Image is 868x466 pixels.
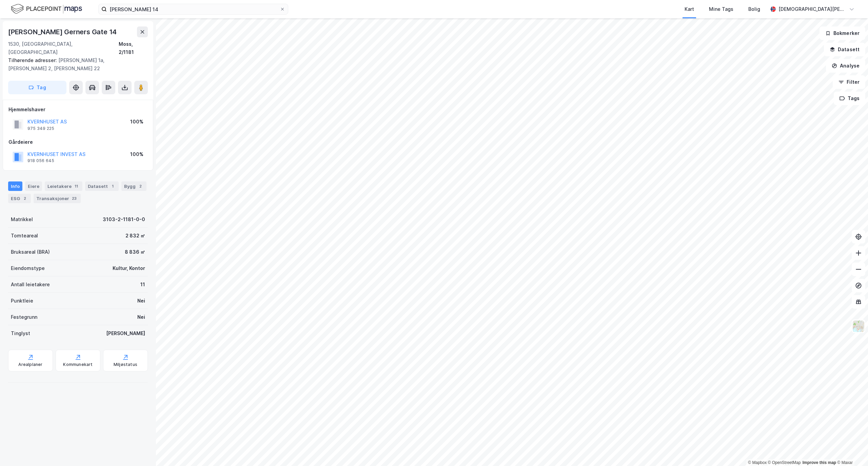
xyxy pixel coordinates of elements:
div: Miljøstatus [114,362,137,367]
div: ESG [8,194,31,203]
div: [DEMOGRAPHIC_DATA][PERSON_NAME] [778,5,846,13]
div: Kommunekart [63,362,93,367]
div: Gårdeiere [8,138,147,146]
div: 23 [71,195,78,202]
div: Kontrollprogram for chat [834,433,868,466]
div: Festegrunn [11,313,37,321]
div: Kart [685,5,694,13]
div: Mine Tags [709,5,733,13]
div: 100% [130,118,143,126]
button: Datasett [824,43,865,56]
div: Punktleie [11,297,33,305]
button: Bokmerker [820,26,865,40]
div: [PERSON_NAME] 1a, [PERSON_NAME] 2, [PERSON_NAME] 22 [8,56,142,73]
div: 11 [140,280,145,289]
div: Antall leietakere [11,280,50,289]
div: Bolig [748,5,760,13]
div: Tomteareal [11,232,38,240]
button: Tags [834,92,865,105]
button: Tag [8,81,66,94]
div: Matrikkel [11,215,33,224]
input: Søk på adresse, matrikkel, gårdeiere, leietakere eller personer [107,4,280,14]
div: 2 832 ㎡ [125,232,145,240]
div: 2 [21,195,28,202]
div: Eiendomstype [11,264,45,272]
div: Kultur, Kontor [113,264,145,272]
button: Filter [833,75,865,89]
div: Nei [137,297,145,305]
button: Analyse [826,59,865,73]
div: 100% [130,150,143,158]
div: [PERSON_NAME] Gerners Gate 14 [8,26,118,37]
div: 11 [73,183,80,190]
span: Tilhørende adresser: [8,57,58,63]
div: Bygg [121,181,146,191]
div: Leietakere [45,181,82,191]
div: Moss, 2/1181 [119,40,148,56]
div: Arealplaner [18,362,42,367]
div: 918 056 645 [27,158,54,163]
div: 1530, [GEOGRAPHIC_DATA], [GEOGRAPHIC_DATA] [8,40,119,56]
div: Tinglyst [11,329,30,337]
div: Hjemmelshaver [8,105,147,114]
div: 975 349 225 [27,126,54,131]
div: Info [8,181,22,191]
a: Mapbox [748,460,767,465]
img: logo.f888ab2527a4732fd821a326f86c7f29.svg [11,3,82,15]
div: 3103-2-1181-0-0 [103,215,145,224]
div: Bruksareal (BRA) [11,248,50,256]
a: Improve this map [803,460,836,465]
div: Transaksjoner [34,194,81,203]
img: Z [852,320,865,333]
div: 1 [109,183,116,190]
div: 2 [137,183,144,190]
div: Eiere [25,181,42,191]
a: OpenStreetMap [768,460,801,465]
div: Datasett [85,181,119,191]
iframe: Chat Widget [834,433,868,466]
div: [PERSON_NAME] [106,329,145,337]
div: Nei [137,313,145,321]
div: 8 836 ㎡ [125,248,145,256]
